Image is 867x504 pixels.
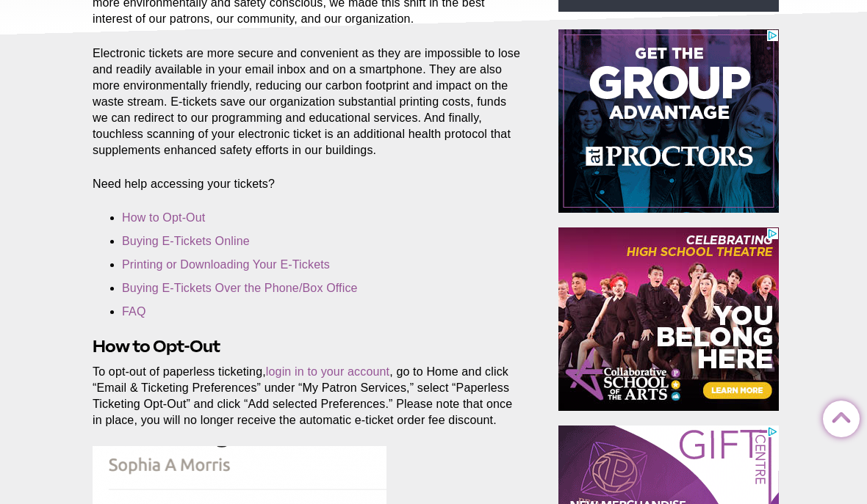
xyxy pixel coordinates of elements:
iframe: Advertisement [558,227,779,411]
a: Buying E-Tickets Over the Phone/Box Office [122,282,358,294]
p: Need help accessing your tickets? [93,176,525,192]
strong: How to Opt-Out [93,337,220,356]
a: Buying E-Tickets Online [122,235,250,247]
a: Back to Top [823,401,852,431]
a: Printing or Downloading Your E-Tickets [122,258,330,271]
iframe: Advertisement [558,29,779,213]
a: How to Opt-Out [122,211,205,224]
p: To opt-out of paperless ticketing, , go to Home and click “Email & Ticketing Preferences” under “... [93,364,525,428]
a: FAQ [122,305,146,318]
a: login in to your account [266,365,389,378]
p: Electronic tickets are more secure and convenient as they are impossible to lose and readily avai... [93,45,525,159]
